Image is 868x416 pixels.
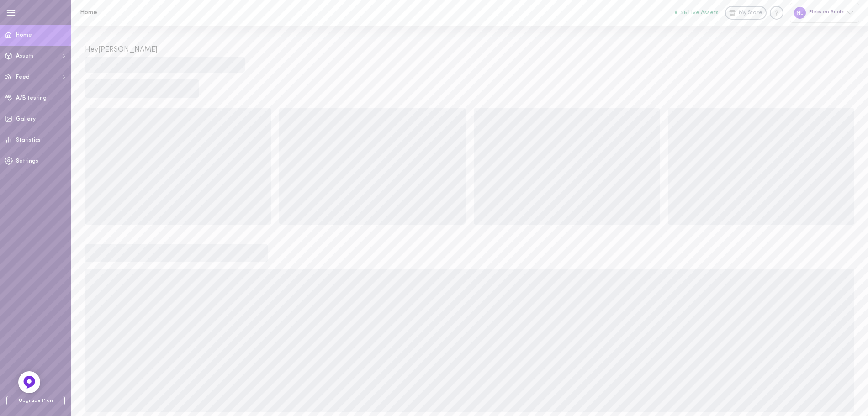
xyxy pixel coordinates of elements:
[790,3,859,22] div: Plebs en Snobs
[675,10,725,16] a: 26 Live Assets
[725,6,767,20] a: My Store
[16,53,34,59] span: Assets
[16,116,36,122] span: Gallery
[16,95,47,101] span: A/B testing
[16,32,32,38] span: Home
[16,74,30,80] span: Feed
[770,6,783,20] div: Knowledge center
[85,46,157,53] span: Hey [PERSON_NAME]
[16,158,38,164] span: Settings
[6,396,65,405] span: Upgrade Plan
[739,9,762,17] span: My Store
[22,375,36,389] img: Feedback Button
[16,137,41,143] span: Statistics
[80,9,231,16] h1: Home
[675,10,719,16] button: 26 Live Assets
